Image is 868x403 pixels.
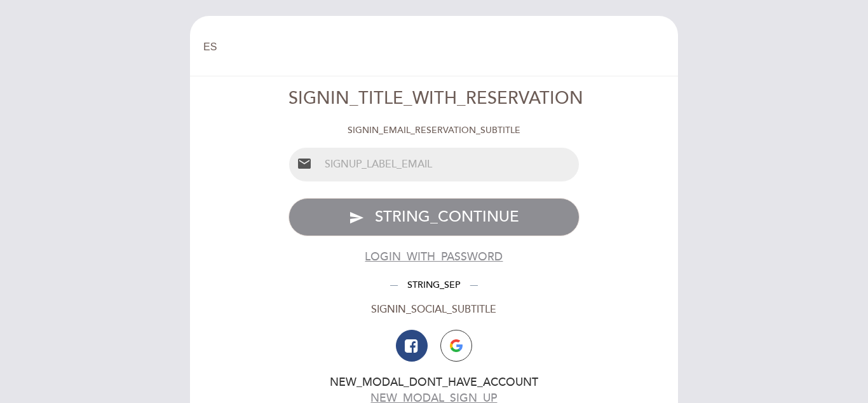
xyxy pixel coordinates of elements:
[288,302,580,317] div: SIGNIN_SOCIAL_SUBTITLE
[288,198,580,236] button: send STRING_CONTINUE
[349,210,364,225] i: send
[365,249,503,265] button: LOGIN_WITH_PASSWORD
[297,156,312,171] i: email
[330,376,538,389] span: NEW_MODAL_DONT_HAVE_ACCOUNT
[398,279,470,290] span: STRING_SEP
[288,87,580,111] div: SIGNIN_TITLE_WITH_RESERVATION
[450,339,463,352] img: icon-google.png
[288,124,580,137] div: SIGNIN_EMAIL_RESERVATION_SUBTITLE
[320,148,580,181] input: SIGNUP_LABEL_EMAIL
[375,208,519,226] span: STRING_CONTINUE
